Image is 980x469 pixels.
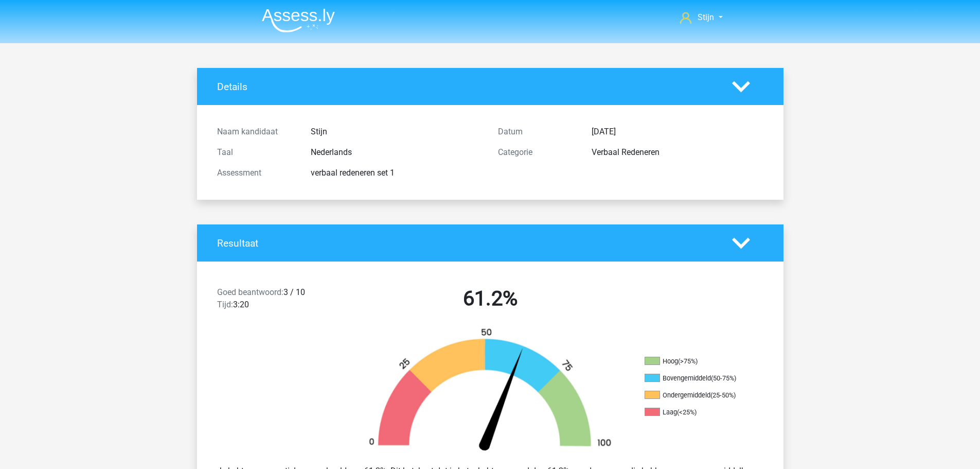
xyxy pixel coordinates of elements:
li: Bovengemiddeld [645,374,747,383]
div: Stijn [303,126,490,138]
div: 3 / 10 3:20 [209,286,350,315]
div: (50-75%) [711,374,736,382]
li: Laag [645,408,747,417]
h2: 61.2% [358,286,623,311]
div: Assessment [209,167,303,179]
h4: Details [217,81,717,93]
div: Datum [490,126,584,138]
div: Verbaal Redeneren [584,146,771,159]
div: Naam kandidaat [209,126,303,138]
li: Ondergemiddeld [645,391,747,400]
div: (25-50%) [710,391,736,399]
div: (<25%) [677,408,697,416]
a: Stijn [676,11,726,24]
span: Stijn [698,12,714,22]
span: Goed beantwoord: [217,287,283,297]
div: Nederlands [303,146,490,159]
h4: Resultaat [217,237,717,249]
img: Assessly [262,8,335,32]
div: Taal [209,146,303,159]
div: Categorie [490,146,584,159]
span: Tijd: [217,300,233,309]
img: 61.e711b23c1d1a.png [351,327,629,457]
div: (>75%) [678,357,698,365]
div: [DATE] [584,126,771,138]
li: Hoog [645,357,747,366]
div: verbaal redeneren set 1 [303,167,490,179]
